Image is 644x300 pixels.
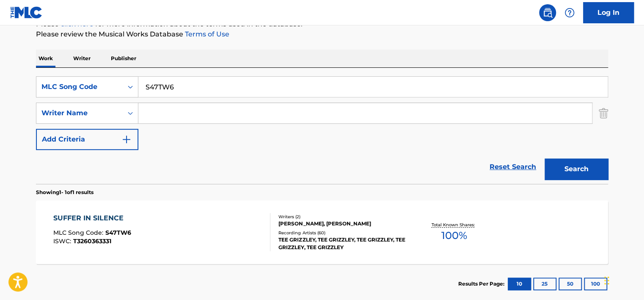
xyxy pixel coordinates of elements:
div: TEE GRIZZLEY, TEE GRIZZLEY, TEE GRIZZLEY, TEE GRIZZLEY, TEE GRIZZLEY [278,236,406,251]
p: Please review the Musical Works Database [36,29,608,39]
iframe: Chat Widget [602,259,644,300]
span: T3260363331 [73,237,111,245]
div: SUFFER IN SILENCE [53,213,131,223]
div: Recording Artists ( 60 ) [278,230,406,236]
button: Add Criteria [36,129,138,150]
p: Work [36,50,55,67]
a: Reset Search [485,158,540,176]
span: 100 % [441,228,467,243]
button: 25 [533,278,556,290]
span: ISWC : [53,237,73,245]
form: Search Form [36,76,608,184]
a: Log In [583,2,634,23]
img: 9d2ae6d4665cec9f34b9.svg [121,134,132,144]
div: MLC Song Code [41,82,118,92]
div: টেনে আনুন [604,268,609,293]
img: Delete Criterion [599,103,608,124]
span: S47TW6 [105,229,131,236]
div: Help [561,4,578,21]
div: Writer Name [41,108,118,118]
p: Showing 1 - 1 of 1 results [36,189,94,196]
a: Terms of Use [183,30,229,38]
img: search [542,8,553,18]
a: Public Search [539,4,556,21]
p: Writer [71,50,93,67]
div: [PERSON_NAME], [PERSON_NAME] [278,220,406,228]
button: 100 [584,278,607,290]
img: help [564,8,575,18]
div: Writers ( 2 ) [278,214,406,220]
a: SUFFER IN SILENCEMLC Song Code:S47TW6ISWC:T3260363331Writers (2)[PERSON_NAME], [PERSON_NAME]Recor... [36,200,608,264]
div: চ্যাট উইজেট [602,259,644,300]
button: 10 [508,278,531,290]
span: MLC Song Code : [53,229,105,236]
p: Total Known Shares: [431,222,476,228]
img: MLC Logo [10,6,43,19]
button: 50 [559,278,582,290]
p: Publisher [108,50,139,67]
p: Results Per Page: [458,280,506,288]
button: Search [545,158,608,180]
